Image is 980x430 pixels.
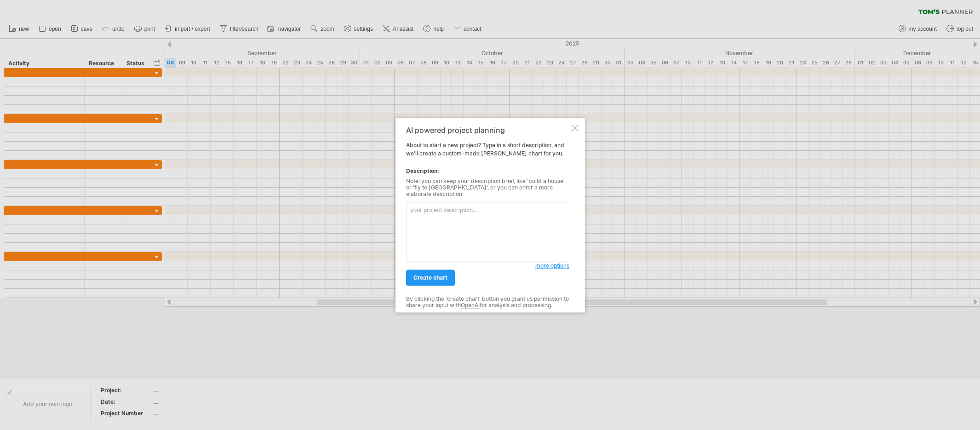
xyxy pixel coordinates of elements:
[406,126,569,134] div: AI powered project planning
[461,302,480,309] a: OpenAI
[406,178,569,198] div: Note: you can keep your description brief, like 'build a house' or 'fly to [GEOGRAPHIC_DATA]', or...
[406,269,455,286] a: create chart
[406,126,569,304] div: About to start a new project? Type in a short description, and we'll create a custom-made [PERSON...
[413,274,447,281] span: create chart
[406,296,569,309] div: By clicking the 'create chart' button you grant us permission to share your input with for analys...
[535,262,569,269] span: more options
[535,262,569,270] a: more options
[406,167,569,175] div: Description:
